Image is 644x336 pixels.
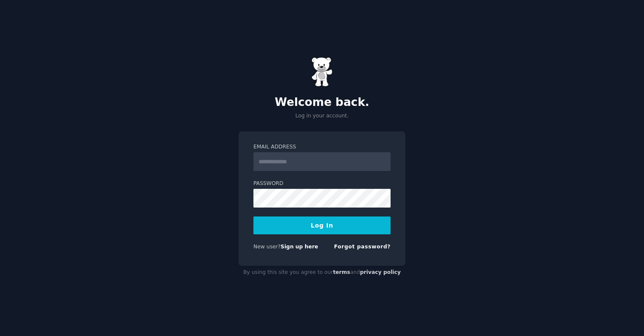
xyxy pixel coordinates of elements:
a: Sign up here [281,244,318,250]
a: Forgot password? [334,244,391,250]
a: privacy policy [360,269,401,275]
label: Email Address [253,143,391,151]
span: New user? [253,244,281,250]
label: Password [253,180,391,188]
h2: Welcome back. [239,96,405,109]
p: Log in your account. [239,112,405,120]
img: Gummy Bear [311,57,333,87]
button: Log In [253,216,391,234]
div: By using this site you agree to our and [239,266,405,279]
a: terms [333,269,350,275]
